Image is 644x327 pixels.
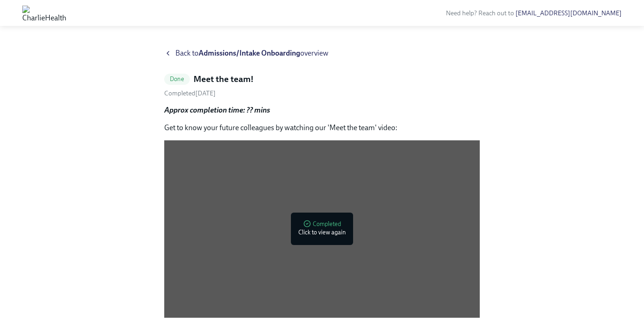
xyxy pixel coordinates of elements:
p: Get to know your future colleagues by watching our 'Meet the team' video: [164,123,480,133]
iframe: CH FTE Meet Compliance Video [164,140,480,318]
strong: Approx completion time: ?? mins [164,106,270,114]
a: [EMAIL_ADDRESS][DOMAIN_NAME] [515,9,622,17]
a: Back toAdmissions/Intake Onboardingoverview [164,48,480,58]
h5: Meet the team! [193,73,254,85]
strong: Admissions/Intake Onboarding [199,49,300,57]
img: CharlieHealth [22,6,66,20]
span: Monday, August 11th 2025, 10:17 am [164,89,216,97]
span: Back to overview [175,48,328,58]
span: Need help? Reach out to [446,9,622,17]
span: Done [164,75,190,82]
